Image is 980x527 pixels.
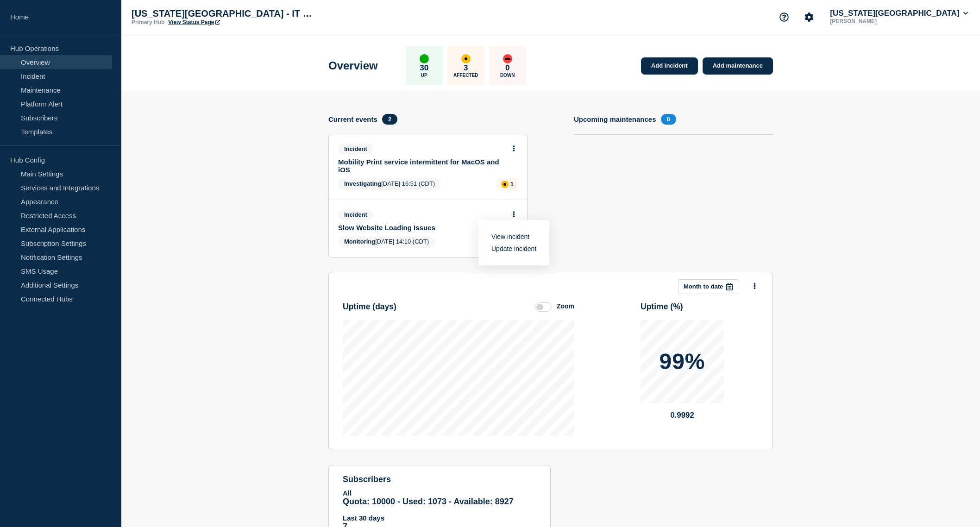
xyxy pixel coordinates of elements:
p: Primary Hub [132,19,164,25]
span: [DATE] 16:51 (CDT) [338,178,441,190]
p: [US_STATE][GEOGRAPHIC_DATA] - IT Status Page [132,8,317,19]
p: [PERSON_NAME] [828,18,924,25]
button: Account settings [799,7,819,27]
a: Add maintenance [703,57,773,75]
p: 30 [420,63,428,73]
p: Month to date [684,283,723,290]
h4: subscribers [343,475,536,484]
span: Investigating [344,180,381,187]
p: Affected [453,73,478,78]
a: Add incident [641,57,698,75]
span: Quota: 10000 - Used: 1073 - Available: 8927 [343,497,514,506]
span: 0 [661,114,676,125]
a: View incident [491,233,529,240]
h3: Uptime ( % ) [641,302,683,312]
h4: Current events [328,115,377,123]
span: Incident [338,209,373,220]
div: affected [501,181,509,188]
span: Monitoring [344,238,375,245]
div: affected [461,54,471,63]
p: Down [500,73,515,78]
p: 1 [510,181,514,188]
a: Update incident [491,245,536,252]
a: View Status Page [168,19,220,25]
h1: Overview [328,59,378,72]
button: [US_STATE][GEOGRAPHIC_DATA] [828,9,970,18]
p: 0 [505,63,509,73]
div: down [503,54,512,63]
span: Incident [338,144,373,154]
p: 3 [464,63,468,73]
h4: Upcoming maintenances [574,115,656,123]
p: Up [421,73,427,78]
p: All [343,489,536,497]
button: Support [774,7,794,27]
div: up [420,54,429,63]
p: Last 30 days [343,514,536,522]
p: 0.9992 [641,411,724,420]
span: [DATE] 14:10 (CDT) [338,236,435,248]
h3: Uptime ( days ) [343,302,396,312]
div: Zoom [557,302,574,310]
p: 99% [659,351,705,373]
button: Month to date [678,279,738,294]
span: 2 [382,114,397,125]
a: Mobility Print service intermittent for MacOS and iOS [338,158,505,174]
a: Slow Website Loading Issues [338,224,505,232]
